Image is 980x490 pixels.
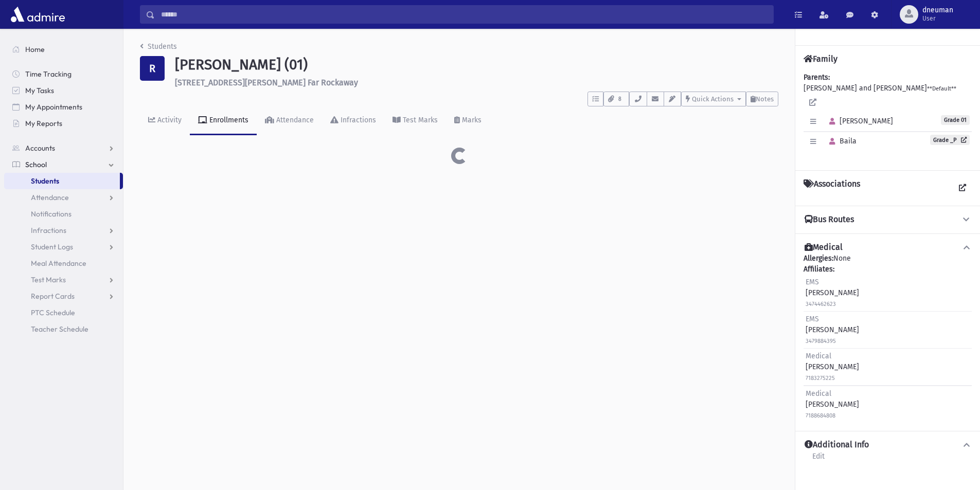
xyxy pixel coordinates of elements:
span: Report Cards [31,292,75,301]
span: Medical [806,389,831,398]
a: Marks [446,106,490,135]
div: Marks [460,116,482,124]
span: Attendance [31,193,69,202]
b: Parents: [804,73,830,82]
span: Notifications [31,209,72,219]
span: Infractions [31,226,66,235]
span: EMS [806,278,819,286]
h4: Associations [804,179,860,197]
span: Accounts [25,143,55,153]
div: [PERSON_NAME] [806,277,859,309]
a: PTC Schedule [4,304,123,321]
a: Time Tracking [4,66,123,82]
a: Notifications [4,206,123,222]
a: Meal Attendance [4,255,123,271]
button: Quick Actions [681,92,746,106]
div: Activity [155,116,182,124]
span: Time Tracking [25,69,72,79]
span: Students [31,176,59,186]
a: Teacher Schedule [4,321,123,337]
a: Attendance [4,189,123,206]
h4: Family [804,54,838,64]
span: Medical [806,352,831,360]
a: Test Marks [384,106,446,135]
a: School [4,156,123,173]
a: Home [4,41,123,58]
a: Enrollments [190,106,257,135]
a: Attendance [257,106,322,135]
small: 7188684808 [806,412,835,419]
div: [PERSON_NAME] [806,351,859,383]
div: [PERSON_NAME] [806,388,859,421]
b: Affiliates: [804,265,834,274]
div: None [804,253,972,423]
span: Home [25,45,45,54]
a: View all Associations [953,179,972,197]
a: Grade _P [930,135,970,145]
a: My Tasks [4,82,123,99]
span: Baila [825,137,857,146]
div: Infractions [338,116,376,124]
div: Enrollments [207,116,248,124]
a: Report Cards [4,288,123,304]
div: [PERSON_NAME] [806,314,859,346]
h1: [PERSON_NAME] (01) [175,56,778,74]
span: Student Logs [31,242,73,251]
div: Test Marks [401,116,438,124]
span: Meal Attendance [31,259,86,268]
a: Students [140,42,177,51]
span: PTC Schedule [31,308,75,317]
a: Infractions [4,222,123,239]
button: Additional Info [804,440,972,450]
a: My Appointments [4,99,123,115]
small: 7183275225 [806,375,835,382]
span: My Tasks [25,86,54,95]
span: 8 [615,95,625,104]
a: Edit [812,450,825,469]
h4: Bus Routes [805,214,854,225]
span: User [922,14,953,23]
a: Infractions [322,106,384,135]
span: [PERSON_NAME] [825,117,893,125]
b: Allergies: [804,254,833,263]
span: School [25,160,47,169]
span: Teacher Schedule [31,324,88,334]
a: Test Marks [4,271,123,288]
span: dneuman [922,6,953,14]
small: 3479884395 [806,338,836,344]
a: My Reports [4,115,123,132]
h6: [STREET_ADDRESS][PERSON_NAME] Far Rockaway [175,78,778,87]
a: Students [4,173,120,189]
small: 3474462623 [806,301,836,307]
span: Grade 01 [941,115,970,125]
span: My Reports [25,119,62,128]
button: Bus Routes [804,214,972,225]
h4: Additional Info [805,440,869,450]
a: Activity [140,106,190,135]
button: Notes [746,92,778,106]
span: EMS [806,315,819,323]
a: Accounts [4,140,123,156]
input: Search [155,5,773,24]
div: R [140,56,165,81]
div: Attendance [274,116,314,124]
span: Notes [756,95,774,103]
div: [PERSON_NAME] and [PERSON_NAME] [804,72,972,162]
img: AdmirePro [8,4,67,25]
button: 8 [603,92,629,106]
a: Student Logs [4,239,123,255]
nav: breadcrumb [140,41,177,56]
span: My Appointments [25,102,82,112]
h4: Medical [805,242,843,253]
button: Medical [804,242,972,253]
span: Test Marks [31,275,66,284]
span: Quick Actions [692,95,734,103]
